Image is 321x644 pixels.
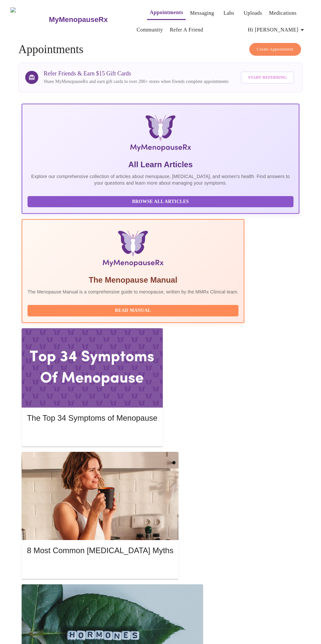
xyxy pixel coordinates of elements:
[249,43,301,56] button: Create Appointment
[28,159,293,170] h5: All Learn Articles
[44,70,228,77] h3: Refer Friends & Earn $15 Gift Cards
[167,23,206,36] button: Refer a Friend
[170,25,203,34] a: Refer a Friend
[28,173,293,186] p: Explore our comprehensive collection of articles about menopause, [MEDICAL_DATA], and women's hea...
[27,562,173,574] button: Read More
[69,115,252,154] img: MyMenopauseRx Logo
[218,7,239,20] button: Labs
[223,9,234,18] a: Labs
[28,196,293,208] button: Browse All Articles
[266,7,299,20] button: Medications
[239,68,295,87] a: Start Referring
[134,23,166,36] button: Community
[28,307,240,313] a: Read Manual
[33,431,151,439] span: Read More
[48,8,134,31] a: MyMenopauseRx
[27,432,159,437] a: Read More
[150,8,183,17] a: Appointments
[27,413,157,423] h5: The Top 34 Symptoms of Menopause
[28,198,295,204] a: Browse All Articles
[187,7,217,20] button: Messaging
[244,9,262,18] a: Uploads
[147,6,186,20] button: Appointments
[241,7,265,20] button: Uploads
[27,545,173,556] h5: 8 Most Common [MEDICAL_DATA] Myths
[34,198,287,206] span: Browse All Articles
[28,305,238,316] button: Read Manual
[33,564,167,572] span: Read More
[18,43,303,56] h4: Appointments
[44,78,228,85] p: Share MyMenopauseRx and earn gift cards to over 200+ stores when friends complete appointments
[61,230,205,270] img: Menopause Manual
[137,25,163,34] a: Community
[245,23,309,36] button: Hi [PERSON_NAME]
[269,9,296,18] a: Medications
[257,46,293,53] span: Create Appointment
[27,564,175,570] a: Read More
[28,289,238,295] p: The Menopause Manual is a comprehensive guide to menopause, written by the MMRx Clinical team.
[49,15,108,24] h3: MyMenopauseRx
[248,25,306,34] span: Hi [PERSON_NAME]
[10,7,48,32] img: MyMenopauseRx Logo
[248,74,287,81] span: Start Referring
[28,275,238,285] h5: The Menopause Manual
[241,71,294,84] button: Start Referring
[34,307,232,315] span: Read Manual
[27,429,157,441] button: Read More
[190,9,214,18] a: Messaging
